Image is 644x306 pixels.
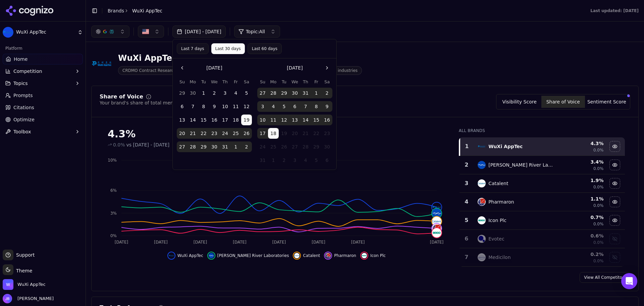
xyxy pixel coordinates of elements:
button: Tuesday, July 8th, 2025 [198,101,209,112]
span: Support [13,252,35,258]
div: 0.6 % [560,232,603,239]
button: Saturday, July 19th, 2025, selected [241,115,252,125]
button: Sunday, June 29th, 2025 [177,88,187,98]
tspan: 10% [108,158,117,163]
span: Topics [13,80,28,87]
span: WuXi AppTec [17,281,46,288]
button: Show medicilon data [609,252,620,263]
tspan: [DATE] [233,240,247,245]
tspan: [DATE] [154,240,168,245]
button: Monday, July 28th, 2025, selected [268,88,279,98]
tr: 3catalentCatalent1.9%0.0%Hide catalent data [460,174,625,193]
div: WuXi AppTec [488,143,523,150]
button: Saturday, July 26th, 2025, selected [241,128,252,139]
span: vs [DATE] - [DATE] [126,141,170,148]
button: Hide catalent data [609,178,620,189]
img: evotec [478,235,486,243]
button: Thursday, July 3rd, 2025 [220,88,230,98]
button: Hide icon plc data [360,252,386,260]
th: Monday [268,79,279,85]
button: Friday, July 4th, 2025 [230,88,241,98]
button: Wednesday, July 30th, 2025, selected [289,88,300,98]
tr: 6evotecEvotec0.6%0.0%Show evotec data [460,230,625,248]
div: 5 [462,216,471,224]
span: 0.0% [593,147,604,153]
button: Monday, June 30th, 2025 [187,88,198,98]
button: Open user button [3,294,54,303]
button: Thursday, July 31st, 2025, selected [220,141,230,152]
img: wuxi apptec [478,142,486,150]
div: Catalent [488,180,508,187]
th: Tuesday [198,79,209,85]
tspan: [DATE] [430,240,444,245]
img: wuxi apptec [169,253,174,258]
th: Wednesday [289,79,300,85]
span: [PERSON_NAME] [15,296,54,302]
div: All Brands [459,128,625,133]
tspan: [DATE] [194,240,207,245]
button: Saturday, July 12th, 2025 [241,101,252,112]
button: Last 30 days [211,43,245,54]
img: icon plc [478,216,486,224]
button: Sunday, August 17th, 2025, selected [257,128,268,139]
button: Hide wuxi apptec data [167,252,203,260]
button: Saturday, August 16th, 2025, selected [322,115,332,125]
tr: 2charles river laboratories[PERSON_NAME] River Laboratories3.4%0.0%Hide charles river laboratorie... [460,156,625,174]
a: Citations [3,102,83,113]
span: 0.0% [593,258,604,264]
button: Sunday, July 13th, 2025 [177,115,187,125]
button: Sunday, July 20th, 2025, selected [177,128,187,139]
img: catalent [294,253,300,258]
a: Home [3,54,83,64]
button: Open organization switcher [3,279,46,290]
button: Thursday, August 14th, 2025, selected [300,115,311,125]
span: Catalent [303,253,320,258]
img: US [142,28,149,35]
button: Tuesday, July 1st, 2025 [198,88,209,98]
img: charles river laboratories [478,161,486,169]
button: Wednesday, August 13th, 2025, selected [289,115,300,125]
tspan: [DATE] [115,240,128,245]
span: Icon Plc [370,253,386,258]
button: Toolbox [3,126,83,137]
tspan: [DATE] [272,240,286,245]
button: Tuesday, August 5th, 2025, selected [279,101,289,112]
div: 4.3 % [560,140,603,147]
span: Toolbox [13,128,31,135]
div: Last updated: [DATE] [590,8,639,13]
div: [PERSON_NAME] River Laboratories [488,162,555,168]
th: Friday [311,79,322,85]
div: Share of Voice [100,94,143,99]
table: July 2025 [177,79,252,152]
button: Hide charles river laboratories data [207,252,289,260]
button: Tuesday, July 22nd, 2025, selected [198,128,209,139]
span: WuXi AppTec [177,253,203,258]
span: Topic: All [246,28,265,35]
img: charles river laboratories [432,209,441,218]
img: icon plc [362,253,367,258]
tr: 1wuxi apptecWuXi AppTec4.3%0.0%Hide wuxi apptec data [460,137,625,156]
button: Today, Monday, August 18th, 2025, selected [268,128,279,139]
button: Go to the Next Month [322,62,332,73]
button: Sunday, July 27th, 2025, selected [257,88,268,98]
button: Visibility Score [498,96,541,108]
span: 0.0% [593,203,604,208]
img: WuXi AppTec [3,27,13,38]
button: Last 7 days [177,43,209,54]
span: 0.0% [593,221,604,227]
button: Monday, July 28th, 2025, selected [187,141,198,152]
th: Saturday [322,79,332,85]
div: 7 [462,253,471,261]
button: Saturday, August 2nd, 2025, selected [322,88,332,98]
div: Evotec [488,235,504,242]
img: pharmaron [432,224,441,233]
div: Your brand's share of total mentions [100,99,185,106]
span: Citations [13,104,34,111]
button: Show evotec data [609,233,620,244]
button: Sunday, August 3rd, 2025, selected [257,101,268,112]
tspan: 3% [110,211,117,216]
img: catalent [432,217,441,226]
button: Wednesday, July 23rd, 2025, selected [209,128,220,139]
button: Wednesday, August 6th, 2025, selected [289,101,300,112]
button: Monday, July 21st, 2025, selected [187,128,198,139]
